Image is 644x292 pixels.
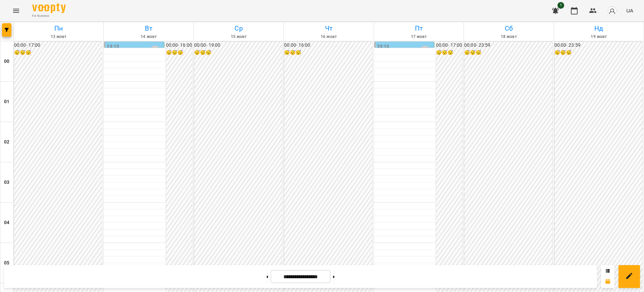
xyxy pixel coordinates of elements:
[14,49,102,56] h6: 😴😴😴
[375,23,463,34] h6: Пт
[105,34,192,40] h6: 14 жовт
[624,4,636,17] button: UA
[150,46,160,56] div: Лісняк Оксана
[166,42,192,49] h6: 00:00 - 16:00
[195,34,282,40] h6: 15 жовт
[555,34,643,40] h6: 19 жовт
[8,3,24,19] button: Menu
[32,3,66,13] img: Voopty Logo
[420,46,430,56] div: Лісняк Оксана
[166,49,192,56] h6: 😴😴😴
[4,138,9,146] h6: 02
[607,6,617,15] img: avatar_s.png
[555,23,643,34] h6: Нд
[14,42,102,49] h6: 00:00 - 17:00
[464,49,552,56] h6: 😴😴😴
[4,98,9,106] h6: 01
[284,49,372,56] h6: 😴😴😴
[285,23,372,34] h6: Чт
[32,14,66,18] span: For Business
[195,23,282,34] h6: Ср
[554,42,642,49] h6: 00:00 - 23:59
[15,34,102,40] h6: 13 жовт
[377,43,389,50] label: 23:15
[284,42,372,49] h6: 00:00 - 16:00
[436,42,462,49] h6: 00:00 - 17:00
[4,179,9,186] h6: 03
[4,58,9,65] h6: 00
[375,34,463,40] h6: 17 жовт
[557,2,564,9] span: 1
[4,219,9,226] h6: 04
[465,34,552,40] h6: 18 жовт
[285,34,372,40] h6: 16 жовт
[436,49,462,56] h6: 😴😴😴
[465,23,552,34] h6: Сб
[194,49,282,56] h6: 😴😴😴
[105,23,192,34] h6: Вт
[626,7,633,14] span: UA
[194,42,282,49] h6: 00:00 - 19:00
[554,49,642,56] h6: 😴😴😴
[4,259,9,267] h6: 05
[464,42,552,49] h6: 00:00 - 23:59
[107,43,119,50] label: 23:15
[15,23,102,34] h6: Пн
